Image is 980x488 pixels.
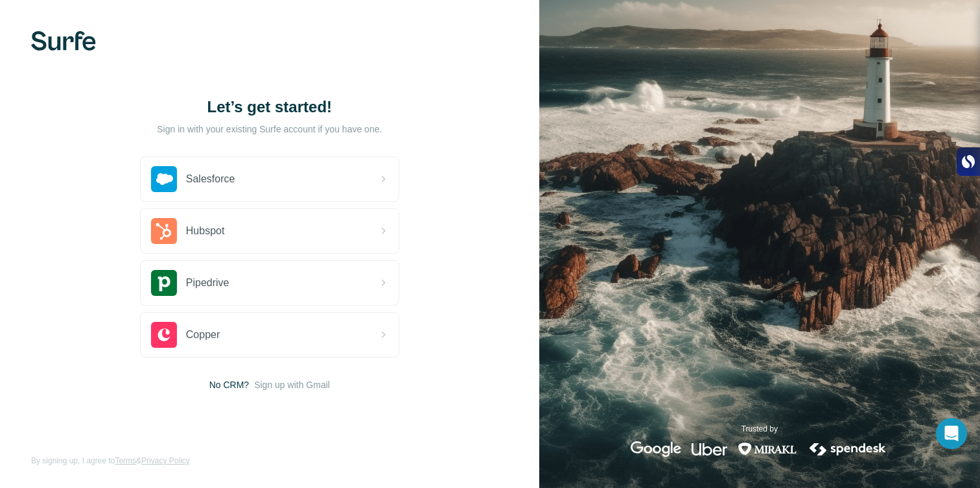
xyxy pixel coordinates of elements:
[186,275,229,291] span: Pipedrive
[741,423,778,435] p: Trusted by
[31,31,96,51] img: Surfe's logo
[141,456,190,465] a: Privacy Policy
[31,455,190,467] span: By signing up, I agree to &
[157,123,382,136] p: Sign in with your existing Surfe account if you have one.
[151,322,177,348] img: copper's logo
[631,441,681,457] img: google's logo
[186,171,235,187] span: Salesforce
[254,378,330,391] button: Sign up with Gmail
[186,327,220,343] span: Copper
[140,97,399,117] h1: Let’s get started!
[151,218,177,244] img: hubspot's logo
[115,456,136,465] a: Terms
[186,223,225,239] span: Hubspot
[808,441,888,457] img: spendesk's logo
[738,441,797,457] img: mirakl's logo
[151,270,177,296] img: pipedrive's logo
[151,166,177,192] img: salesforce's logo
[209,378,249,391] span: No CRM?
[692,441,727,457] img: uber's logo
[936,418,967,449] div: Open Intercom Messenger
